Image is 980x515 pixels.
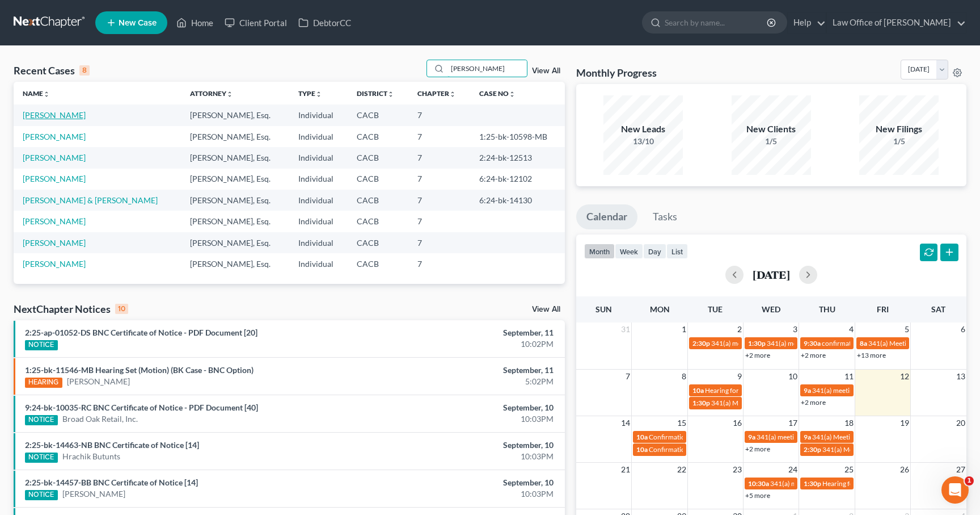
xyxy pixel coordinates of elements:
span: 13 [955,370,966,383]
a: Help [788,12,826,33]
span: 341(a) Meeting for [PERSON_NAME] [711,399,821,407]
td: 7 [408,169,470,190]
iframe: Intercom live chat [941,476,969,504]
span: 19 [899,416,910,430]
a: [PERSON_NAME] [23,216,86,226]
div: NOTICE [25,340,58,350]
td: [PERSON_NAME], Esq. [181,104,289,125]
i: unfold_more [43,91,50,98]
td: Individual [289,104,348,125]
a: 2:25-bk-14457-BB BNC Certificate of Notice [14] [25,478,198,487]
span: 341(a) meeting for [PERSON_NAME] [711,339,821,347]
div: 10:02PM [385,338,553,350]
a: Broad Oak Retail, Inc. [62,413,138,425]
div: September, 11 [385,365,553,376]
span: 23 [732,463,743,476]
span: Sun [595,304,612,314]
div: 1/5 [732,136,811,147]
span: 27 [955,463,966,476]
span: 10 [787,370,799,383]
span: 341(a) Meeting for [822,445,878,454]
span: 16 [732,416,743,430]
input: Search by name... [665,12,768,33]
div: NOTICE [25,453,58,463]
td: CACB [348,211,408,232]
span: 31 [620,323,631,336]
span: Sat [931,304,945,314]
a: [PERSON_NAME] [67,376,130,387]
h2: [DATE] [753,269,790,280]
a: [PERSON_NAME] [23,132,86,141]
div: September, 10 [385,402,553,413]
a: [PERSON_NAME] [23,259,86,269]
i: unfold_more [387,91,394,98]
td: 7 [408,147,470,168]
div: 10:03PM [385,413,553,425]
span: 26 [899,463,910,476]
td: 7 [408,190,470,211]
td: CACB [348,126,408,147]
td: CACB [348,232,408,253]
span: 9 [736,370,743,383]
span: 1:30p [692,399,710,407]
i: unfold_more [226,91,233,98]
span: Wed [762,304,780,314]
button: week [615,244,643,259]
div: NOTICE [25,415,58,425]
div: 8 [79,65,90,76]
a: 1:25-bk-11546-MB Hearing Set (Motion) (BK Case - BNC Option) [25,365,254,375]
td: [PERSON_NAME], Esq. [181,169,289,190]
td: CACB [348,147,408,168]
div: 13/10 [603,136,683,147]
td: Individual [289,169,348,190]
td: Individual [289,211,348,232]
a: Chapterunfold_more [417,89,456,98]
span: 14 [620,416,631,430]
td: [PERSON_NAME], Esq. [181,253,289,274]
a: View All [532,67,560,75]
td: CACB [348,253,408,274]
span: 7 [624,370,631,383]
button: month [584,244,615,259]
span: 18 [843,416,855,430]
td: [PERSON_NAME], Esq. [181,232,289,253]
span: 11 [843,370,855,383]
td: [PERSON_NAME], Esq. [181,211,289,232]
a: Calendar [576,204,637,229]
td: Individual [289,190,348,211]
span: 341(a) meeting for [PERSON_NAME] [812,386,922,395]
a: DebtorCC [293,12,357,33]
div: September, 10 [385,439,553,451]
td: 7 [408,253,470,274]
span: 17 [787,416,799,430]
td: [PERSON_NAME], Esq. [181,126,289,147]
span: 9a [748,433,755,441]
span: 24 [787,463,799,476]
span: 12 [899,370,910,383]
span: Confirmation hearing for [PERSON_NAME] [649,433,778,441]
span: Hearing for [PERSON_NAME] & [PERSON_NAME] [705,386,854,395]
a: [PERSON_NAME] [62,488,125,500]
div: September, 11 [385,327,553,338]
span: 20 [955,416,966,430]
a: Client Portal [219,12,293,33]
a: +2 more [745,445,770,453]
td: 7 [408,232,470,253]
span: 10a [636,445,648,454]
a: Home [171,12,219,33]
span: 5 [903,323,910,336]
div: New Clients [732,123,811,136]
span: Mon [650,304,670,314]
span: confirmation hearing for [PERSON_NAME] [822,339,949,347]
span: 2:30p [804,445,821,454]
button: day [643,244,666,259]
span: 341(a) Meeting for [PERSON_NAME] [868,339,978,347]
td: [PERSON_NAME], Esq. [181,190,289,211]
button: list [666,244,688,259]
span: 15 [676,416,687,430]
input: Search by name... [447,60,527,77]
i: unfold_more [449,91,456,98]
span: 2:30p [692,339,710,347]
span: 341(a) meeting for [PERSON_NAME] [757,433,866,441]
a: +2 more [745,351,770,359]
